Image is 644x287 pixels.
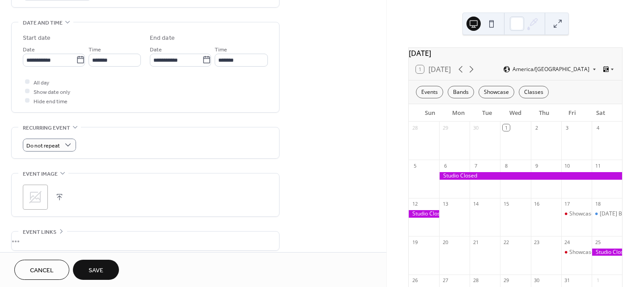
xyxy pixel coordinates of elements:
[519,86,549,98] div: Classes
[594,124,601,131] div: 4
[23,123,70,133] span: Recurring event
[411,201,418,207] div: 12
[411,124,418,131] div: 28
[89,45,101,54] span: Time
[14,260,69,280] button: Cancel
[23,18,63,28] span: Date and time
[23,185,48,210] div: ;
[34,87,70,97] span: Show date only
[23,169,58,179] span: Event image
[73,260,119,280] button: Save
[586,104,615,122] div: Sat
[472,277,479,284] div: 28
[564,277,571,284] div: 31
[472,124,479,131] div: 30
[439,172,622,180] div: Studio Closed
[534,124,540,131] div: 2
[89,266,103,275] span: Save
[472,162,479,169] div: 7
[23,228,56,237] span: Event links
[150,45,162,54] span: Date
[442,162,449,169] div: 6
[411,277,418,284] div: 26
[564,162,571,169] div: 10
[561,210,592,218] div: Showcase Rehearsal (Elementary)
[472,201,479,207] div: 14
[592,210,622,218] div: Halloween Band Night
[26,140,60,151] span: Do not repeat
[558,104,587,122] div: Fri
[442,201,449,207] div: 13
[534,201,540,207] div: 16
[564,239,571,245] div: 24
[564,124,571,131] div: 3
[503,239,509,245] div: 22
[594,277,601,284] div: 1
[513,67,589,72] span: America/[GEOGRAPHIC_DATA]
[34,97,68,106] span: Hide end time
[503,201,509,207] div: 15
[30,266,54,275] span: Cancel
[530,104,558,122] div: Thu
[448,86,474,98] div: Bands
[150,34,175,43] div: End date
[479,86,514,98] div: Showcase
[534,277,540,284] div: 30
[409,48,622,59] div: [DATE]
[503,162,509,169] div: 8
[503,124,509,131] div: 1
[442,277,449,284] div: 27
[442,124,449,131] div: 29
[473,104,501,122] div: Tue
[534,239,540,245] div: 23
[416,86,443,98] div: Events
[594,239,601,245] div: 25
[411,239,418,245] div: 19
[594,162,601,169] div: 11
[594,201,601,207] div: 18
[23,34,51,43] div: Start date
[411,162,418,169] div: 5
[442,239,449,245] div: 20
[561,249,592,256] div: Showcase Rehearsal (Elementary)
[215,45,227,54] span: Time
[445,104,473,122] div: Mon
[503,277,509,284] div: 29
[416,104,445,122] div: Sun
[534,162,540,169] div: 9
[564,201,571,207] div: 17
[409,210,439,218] div: Studio Closed
[592,249,622,256] div: Studio Closed
[12,232,279,250] div: •••
[501,104,530,122] div: Wed
[472,239,479,245] div: 21
[34,78,49,87] span: All day
[23,45,35,54] span: Date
